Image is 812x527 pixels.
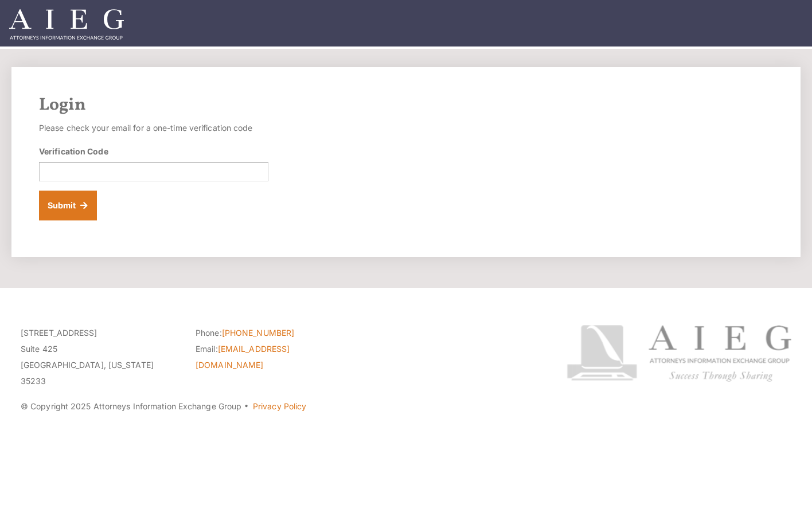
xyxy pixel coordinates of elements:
[39,191,97,220] button: Submit
[244,406,249,412] span: ·
[39,145,108,157] label: Verification Code
[39,120,268,136] p: Please check your email for a one-time verification code
[196,344,290,370] a: [EMAIL_ADDRESS][DOMAIN_NAME]
[21,325,178,389] p: [STREET_ADDRESS] Suite 425 [GEOGRAPHIC_DATA], [US_STATE] 35233
[222,328,294,338] a: [PHONE_NUMBER]
[39,95,773,115] h2: Login
[196,325,353,341] li: Phone:
[9,9,124,40] img: Attorneys Information Exchange Group
[21,398,528,414] p: © Copyright 2025 Attorneys Information Exchange Group
[196,341,353,373] li: Email:
[567,325,791,382] img: Attorneys Information Exchange Group logo
[253,401,306,411] a: Privacy Policy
